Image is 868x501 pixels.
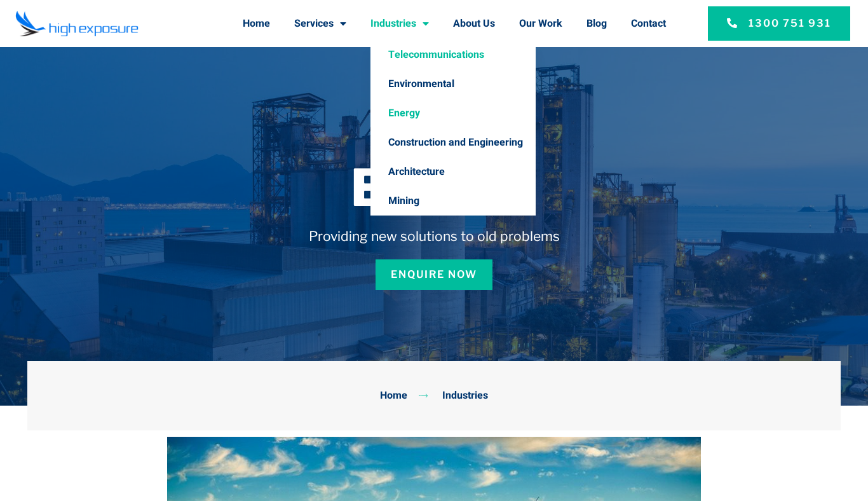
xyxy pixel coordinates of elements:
a: Energy [370,99,536,128]
nav: Menu [151,7,666,40]
a: Construction and Engineering [370,128,536,157]
a: Services [294,7,346,40]
a: Architecture [370,157,536,186]
a: Industries [417,388,488,404]
a: Mining [370,186,536,216]
ul: Industries [370,40,536,216]
a: Industries [370,7,429,40]
a: 1300 751 931 [708,6,850,41]
a: Blog [587,7,607,40]
span: Industries [439,388,488,404]
a: Home [243,7,270,40]
a: Contact [631,7,666,40]
img: Final-Logo copy [15,10,139,37]
h1: Energy [54,163,814,214]
span: Enquire Now [391,267,477,282]
span: 1300 751 931 [749,16,831,31]
a: Telecommunications [370,40,536,69]
a: About Us [453,7,495,40]
span: Home [380,388,407,404]
a: Environmental [370,69,536,99]
a: Enquire Now [376,259,492,290]
h5: Providing new solutions to old problems [54,226,814,247]
a: Our Work [519,7,562,40]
